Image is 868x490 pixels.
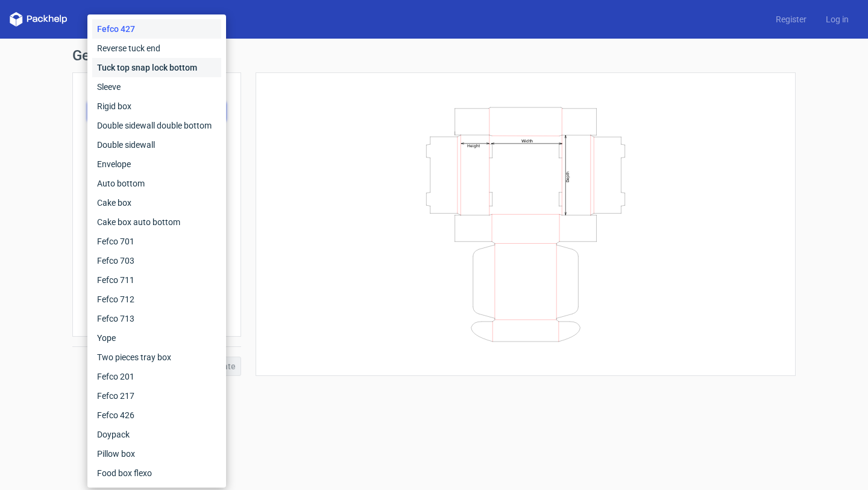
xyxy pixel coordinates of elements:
[92,328,221,348] div: Yope
[92,406,221,425] div: Fefco 426
[92,367,221,386] div: Fefco 201
[92,232,221,251] div: Fefco 701
[92,135,221,154] div: Double sidewall
[92,348,221,367] div: Two pieces tray box
[521,138,533,143] text: Width
[92,290,221,309] div: Fefco 712
[72,48,796,63] h1: Generate new dieline
[92,386,221,406] div: Fefco 217
[92,309,221,328] div: Fefco 713
[92,425,221,444] div: Doypack
[92,444,221,463] div: Pillow box
[92,193,221,212] div: Cake box
[92,463,221,483] div: Food box flexo
[92,270,221,290] div: Fefco 711
[92,251,221,270] div: Fefco 703
[137,13,210,25] a: Diecut layouts
[565,171,570,182] text: Depth
[467,143,480,148] text: Height
[92,77,221,97] div: Sleeve
[92,39,221,58] div: Reverse tuck end
[92,19,221,39] div: Fefco 427
[92,154,221,174] div: Envelope
[92,58,221,77] div: Tuck top snap lock bottom
[92,116,221,135] div: Double sidewall double bottom
[816,13,858,25] a: Log in
[87,13,137,25] a: Dielines
[92,97,221,116] div: Rigid box
[766,13,816,25] a: Register
[92,174,221,193] div: Auto bottom
[92,212,221,232] div: Cake box auto bottom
